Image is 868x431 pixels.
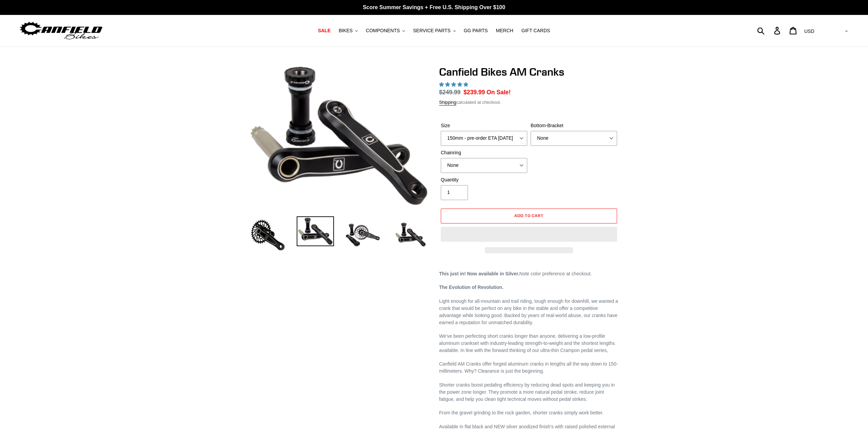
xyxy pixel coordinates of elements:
p: Note color preference at checkout. [439,270,619,277]
img: Load image into Gallery viewer, Canfield Bikes AM Cranks [249,216,287,254]
span: SERVICE PARTS [413,28,450,34]
div: calculated at checkout. [439,99,619,106]
button: Add to cart [441,209,617,223]
p: We've been perfecting short cranks longer than anyone, delivering a low-profile aluminum crankset... [439,333,619,354]
span: 4.97 stars [439,82,470,87]
p: From the gravel grinding to the rock garden, shorter cranks simply work better. [439,409,619,416]
span: COMPONENTS [366,28,400,34]
span: SALE [318,28,331,34]
p: Shorter cranks boost pedaling efficiency by reducing dead spots and keeping you in the power zone... [439,381,619,403]
a: SALE [315,26,334,35]
img: Load image into Gallery viewer, Canfield Bikes AM Cranks [344,216,381,254]
input: Search [761,23,778,38]
button: BIKES [335,26,361,35]
span: Add to cart [514,213,544,218]
span: BIKES [339,28,353,34]
img: Load image into Gallery viewer, Canfield Cranks [297,216,334,246]
span: $239.99 [463,89,485,96]
h1: Canfield Bikes AM Cranks [439,65,619,78]
label: Size [441,122,527,129]
a: Shipping [439,100,456,105]
span: GIFT CARDS [521,28,550,34]
span: On Sale! [487,88,511,97]
a: MERCH [493,26,517,35]
s: $249.99 [439,89,460,96]
img: Canfield Bikes [19,20,103,41]
a: GIFT CARDS [518,26,554,35]
strong: This just in! Now available in Silver. [439,271,519,276]
label: Chainring [441,149,527,156]
button: COMPONENTS [362,26,408,35]
img: Canfield Cranks [251,67,428,205]
img: Load image into Gallery viewer, CANFIELD-AM_DH-CRANKS [392,216,429,254]
strong: The Evolution of Revolution. [439,285,504,290]
p: Light enough for all-mountain and trail riding, tough enough for downhill, we wanted a crank that... [439,298,619,326]
a: GG PARTS [460,26,491,35]
label: Bottom-Bracket [531,122,617,129]
p: Canfield AM Cranks offer forged aluminum cranks in lengths all the way down to 150-millimeters. W... [439,360,619,375]
label: Quantity [441,176,527,183]
span: MERCH [496,28,513,34]
button: SERVICE PARTS [410,26,459,35]
span: GG PARTS [464,28,488,34]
